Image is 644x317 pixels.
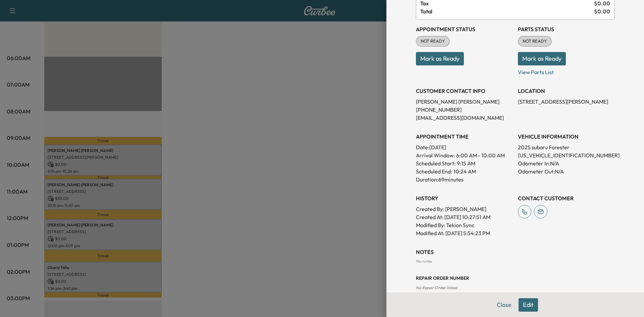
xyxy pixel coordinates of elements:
[416,98,513,106] p: [PERSON_NAME] [PERSON_NAME]
[518,52,566,65] button: Mark as Ready
[416,221,513,229] p: Modified By : Tekion Sync
[416,52,464,65] button: Mark as Ready
[416,275,614,281] h3: Repair Order number
[416,259,614,264] div: No notes
[594,7,610,15] span: $ 0.00
[519,298,538,312] button: Edit
[453,167,476,175] p: 10:24 AM
[416,114,513,122] p: [EMAIL_ADDRESS][DOMAIN_NAME]
[416,106,513,114] p: [PHONE_NUMBER]
[417,38,449,45] span: NOT READY
[457,159,475,167] p: 9:15 AM
[416,143,513,151] p: Date: [DATE]
[518,167,614,175] p: Odometer Out: N/A
[420,7,594,15] span: Total
[518,133,614,141] h3: VEHICLE INFORMATION
[518,87,614,95] h3: LOCATION
[518,159,614,167] p: Odometer In: N/A
[416,285,457,290] span: No Repair Order linked
[416,248,614,256] h3: NOTES
[518,151,614,159] p: [US_VEHICLE_IDENTIFICATION_NUMBER]
[518,143,614,151] p: 2025 subaru Forester
[456,151,505,159] span: 6:00 AM - 10:00 AM
[492,298,516,312] button: Close
[518,194,614,202] h3: CONTACT CUSTOMER
[416,87,513,95] h3: CUSTOMER CONTACT INFO
[416,194,513,202] h3: History
[519,38,551,45] span: NOT READY
[416,159,455,167] p: Scheduled Start:
[416,213,513,221] p: Created At : [DATE] 10:27:51 AM
[416,25,513,33] h3: Appointment Status
[416,133,513,141] h3: APPOINTMENT TIME
[416,175,513,183] p: Duration: 69 minutes
[416,151,513,159] p: Arrival Window:
[416,229,513,237] p: Modified At : [DATE] 5:54:23 PM
[518,98,614,106] p: [STREET_ADDRESS][PERSON_NAME]
[416,167,452,175] p: Scheduled End:
[518,65,614,76] p: View Parts List
[518,25,614,33] h3: Parts Status
[416,205,513,213] p: Created By : [PERSON_NAME]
